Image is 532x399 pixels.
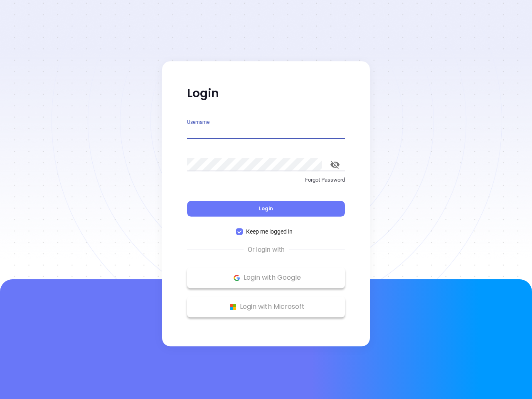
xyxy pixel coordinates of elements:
[259,205,273,212] span: Login
[243,227,296,236] span: Keep me logged in
[325,155,345,175] button: toggle password visibility
[232,273,242,283] img: Google Logo
[228,302,238,312] img: Microsoft Logo
[191,271,341,284] p: Login with Google
[191,300,341,313] p: Login with Microsoft
[187,267,345,288] button: Google Logo Login with Google
[244,245,289,255] span: Or login with
[187,296,345,317] button: Microsoft Logo Login with Microsoft
[187,176,345,191] a: Forgot Password
[187,201,345,217] button: Login
[187,176,345,184] p: Forgot Password
[187,86,345,101] p: Login
[187,120,209,125] label: Username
